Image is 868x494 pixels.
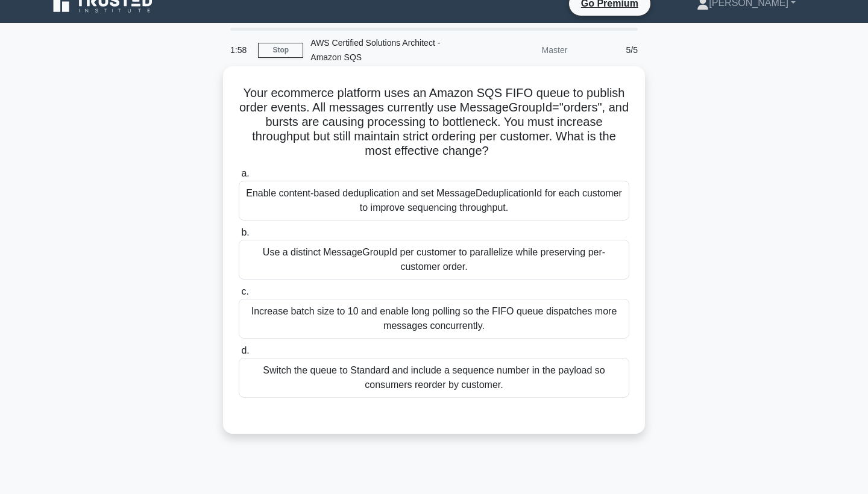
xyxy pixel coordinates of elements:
div: Switch the queue to Standard and include a sequence number in the payload so consumers reorder by... [239,358,629,398]
div: Use a distinct MessageGroupId per customer to parallelize while preserving per-customer order. [239,240,629,280]
span: c. [241,286,248,296]
div: Enable content-based deduplication and set MessageDeduplicationId for each customer to improve se... [239,181,629,220]
div: Increase batch size to 10 and enable long polling so the FIFO queue dispatches more messages conc... [239,299,629,339]
h5: Your ecommerce platform uses an Amazon SQS FIFO queue to publish order events. All messages curre... [237,86,631,159]
span: a. [241,168,249,178]
div: 1:58 [223,38,258,62]
div: 5/5 [574,38,645,62]
span: d. [241,345,249,355]
div: Master [469,38,574,62]
div: AWS Certified Solutions Architect - Amazon SQS [303,31,469,69]
span: b. [241,227,249,237]
a: Stop [258,43,303,58]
